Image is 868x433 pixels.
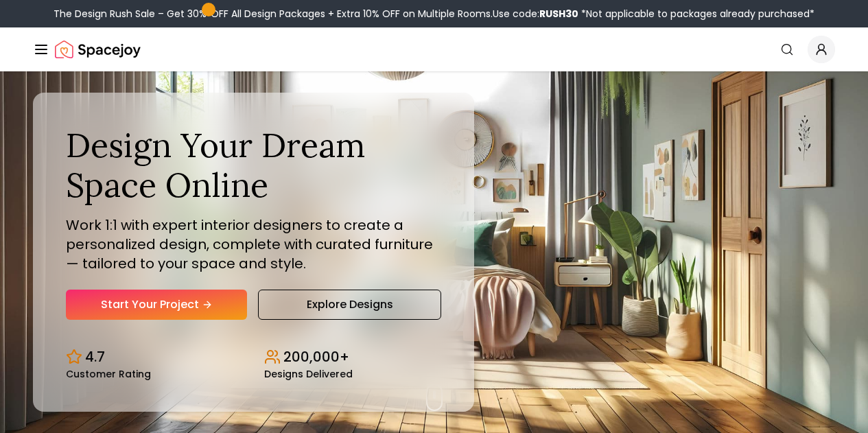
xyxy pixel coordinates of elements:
[283,347,349,366] p: 200,000+
[264,369,353,379] small: Designs Delivered
[578,7,814,21] span: *Not applicable to packages already purchased*
[85,347,105,366] p: 4.7
[66,126,441,204] h1: Design Your Dream Space Online
[55,36,141,63] a: Spacejoy
[258,290,441,320] a: Explore Designs
[33,27,835,71] nav: Global
[54,7,814,21] div: The Design Rush Sale – Get 30% OFF All Design Packages + Extra 10% OFF on Multiple Rooms.
[55,36,141,63] img: Spacejoy Logo
[66,290,247,320] a: Start Your Project
[539,7,578,21] b: RUSH30
[66,215,441,273] p: Work 1:1 with expert interior designers to create a personalized design, complete with curated fu...
[66,369,151,379] small: Customer Rating
[493,7,578,21] span: Use code:
[66,336,441,379] div: Design stats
